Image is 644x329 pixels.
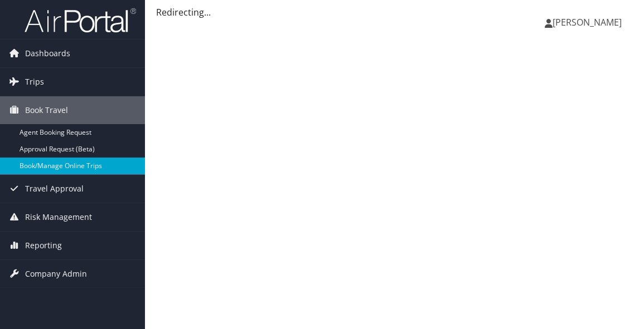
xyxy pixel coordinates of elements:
[25,260,87,288] span: Company Admin
[156,6,633,19] div: Redirecting...
[553,16,622,28] span: [PERSON_NAME]
[545,6,633,39] a: [PERSON_NAME]
[25,96,68,124] span: Book Travel
[25,68,44,96] span: Trips
[25,203,92,231] span: Risk Management
[25,7,136,33] img: airportal-logo.png
[25,40,70,67] span: Dashboards
[25,175,84,203] span: Travel Approval
[25,232,62,259] span: Reporting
